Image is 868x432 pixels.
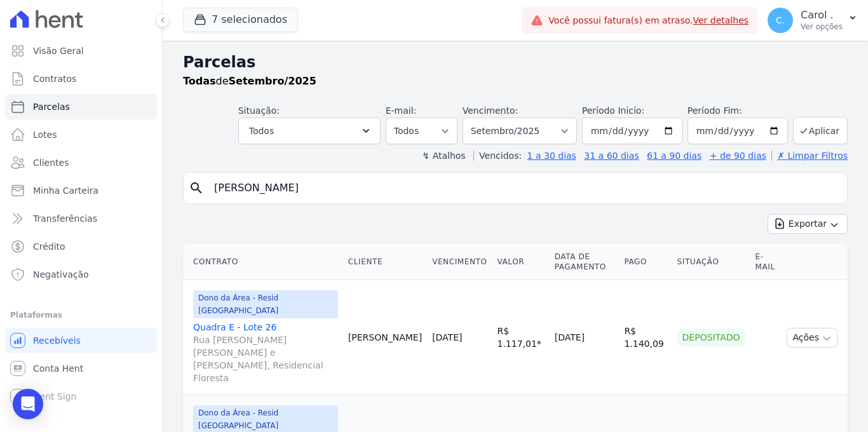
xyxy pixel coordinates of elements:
button: Ações [787,328,837,348]
span: Todos [249,123,274,138]
div: Plataformas [10,307,152,323]
span: Rua [PERSON_NAME] [PERSON_NAME] e [PERSON_NAME], Residencial Floresta [193,334,338,384]
a: + de 90 dias [710,151,766,161]
span: Visão Geral [33,44,84,57]
label: Período Fim: [688,104,788,118]
p: Ver opções [801,22,843,32]
th: Vencimento [427,244,492,280]
a: 1 a 30 dias [527,151,576,161]
a: 31 a 60 dias [584,151,639,161]
span: Recebíveis [33,334,81,347]
a: Contratos [5,66,157,91]
i: search [189,180,204,196]
span: Dono da Área - Resid [GEOGRAPHIC_DATA] [193,290,338,318]
a: Conta Hent [5,356,157,381]
a: Visão Geral [5,38,157,64]
td: R$ 1.117,01 [492,280,550,395]
th: Situação [672,244,750,280]
label: ↯ Atalhos [422,151,465,161]
th: Valor [492,244,550,280]
a: Parcelas [5,94,157,119]
strong: Setembro/2025 [229,75,316,87]
a: 61 a 90 dias [647,151,702,161]
span: Você possui fatura(s) em atraso. [548,14,749,27]
span: Crédito [33,240,65,253]
a: Transferências [5,206,157,231]
td: [PERSON_NAME] [343,280,427,395]
th: Pago [619,244,672,280]
a: Clientes [5,150,157,175]
button: C. Carol . Ver opções [757,3,868,38]
label: Vencimento: [463,105,518,116]
h2: Parcelas [183,51,848,74]
span: C. [776,16,785,25]
strong: Todas [183,75,216,87]
div: Depositado [677,328,745,346]
button: Todos [238,118,381,144]
label: Período Inicío: [582,105,644,116]
button: Exportar [768,214,848,234]
p: Carol . [801,9,843,22]
td: R$ 1.140,09 [619,280,672,395]
a: Quadra E - Lote 26Rua [PERSON_NAME] [PERSON_NAME] e [PERSON_NAME], Residencial Floresta [193,321,338,384]
span: Minha Carteira [33,184,98,197]
a: [DATE] [432,332,462,342]
a: ✗ Limpar Filtros [771,151,848,161]
td: [DATE] [550,280,620,395]
th: E-mail [750,244,782,280]
th: Cliente [343,244,427,280]
div: Open Intercom Messenger [13,389,43,419]
input: Buscar por nome do lote ou do cliente [207,175,842,201]
label: Vencidos: [473,151,522,161]
a: Crédito [5,234,157,259]
label: E-mail: [386,105,417,116]
p: de [183,74,316,89]
button: 7 selecionados [183,8,298,32]
a: Ver detalhes [693,15,749,25]
span: Clientes [33,156,69,169]
a: Negativação [5,262,157,287]
th: Contrato [183,244,343,280]
button: Aplicar [793,117,848,144]
span: Transferências [33,212,97,225]
label: Situação: [238,105,280,116]
span: Contratos [33,72,76,85]
span: Conta Hent [33,362,83,375]
a: Lotes [5,122,157,147]
a: Recebíveis [5,328,157,353]
a: Minha Carteira [5,178,157,203]
span: Parcelas [33,100,70,113]
span: Lotes [33,128,57,141]
span: Negativação [33,268,89,281]
th: Data de Pagamento [550,244,620,280]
